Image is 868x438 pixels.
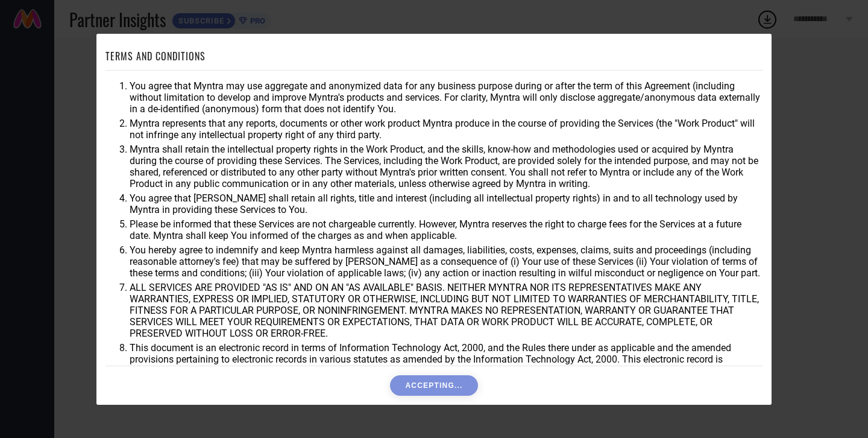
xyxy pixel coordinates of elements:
[130,144,763,189] li: Myntra shall retain the intellectual property rights in the Work Product, and the skills, know-ho...
[105,49,206,63] h1: TERMS AND CONDITIONS
[130,244,763,279] li: You hereby agree to indemnify and keep Myntra harmless against all damages, liabilities, costs, e...
[130,218,763,241] li: Please be informed that these Services are not chargeable currently. However, Myntra reserves the...
[130,80,763,115] li: You agree that Myntra may use aggregate and anonymized data for any business purpose during or af...
[130,342,763,376] li: This document is an electronic record in terms of Information Technology Act, 2000, and the Rules...
[130,282,763,339] li: ALL SERVICES ARE PROVIDED "AS IS" AND ON AN "AS AVAILABLE" BASIS. NEITHER MYNTRA NOR ITS REPRESEN...
[130,192,763,215] li: You agree that [PERSON_NAME] shall retain all rights, title and interest (including all intellect...
[130,118,763,141] li: Myntra represents that any reports, documents or other work product Myntra produce in the course ...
